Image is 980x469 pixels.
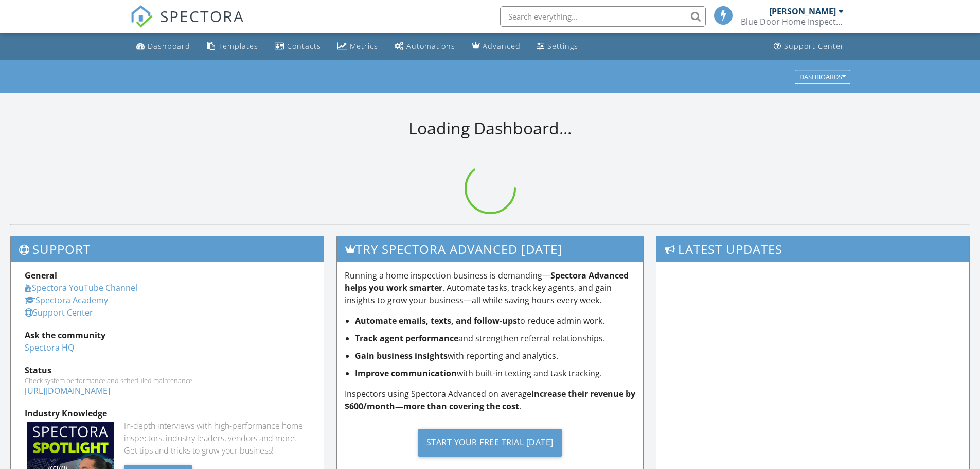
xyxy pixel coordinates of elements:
strong: General [25,270,57,281]
a: SPECTORA [130,14,244,36]
a: Metrics [333,37,382,56]
div: Settings [547,41,578,51]
div: Support Center [784,41,844,51]
a: Spectora Academy [25,294,108,306]
a: Spectora YouTube Channel [25,282,137,293]
a: [URL][DOMAIN_NAME] [25,385,110,396]
div: Start Your Free Trial [DATE] [418,429,562,457]
a: Settings [533,37,582,56]
strong: increase their revenue by $600/month—more than covering the cost [345,388,635,412]
div: Status [25,364,310,376]
input: Search everything... [500,6,706,27]
p: Running a home inspection business is demanding— . Automate tasks, track key agents, and gain ins... [345,269,636,306]
h3: Try spectora advanced [DATE] [337,236,644,262]
strong: Track agent performance [355,333,458,344]
a: Templates [203,37,262,56]
a: Support Center [25,307,93,318]
a: Start Your Free Trial [DATE] [345,421,636,464]
div: Dashboard [148,41,190,51]
div: Metrics [350,41,378,51]
strong: Spectora Advanced helps you work smarter [345,270,629,293]
div: Automations [406,41,455,51]
span: SPECTORA [160,5,244,27]
div: [PERSON_NAME] [769,6,836,16]
p: Inspectors using Spectora Advanced on average . [345,388,636,412]
a: Dashboard [132,37,194,56]
strong: Improve communication [355,368,457,379]
li: with built-in texting and task tracking. [355,367,636,379]
div: Advanced [483,41,521,51]
li: with reporting and analytics. [355,350,636,362]
li: to reduce admin work. [355,315,636,327]
button: Dashboards [795,70,850,84]
strong: Automate emails, texts, and follow-ups [355,315,517,326]
div: Blue Door Home Inspections [741,16,844,27]
strong: Gain business insights [355,350,448,361]
div: Industry Knowledge [25,407,310,420]
div: Templates [218,41,258,51]
div: Dashboards [799,73,846,80]
div: In-depth interviews with high-performance home inspectors, industry leaders, vendors and more. Ge... [124,420,310,457]
div: Check system performance and scheduled maintenance. [25,376,310,385]
a: Support Center [770,37,848,56]
h3: Latest Updates [656,236,969,262]
li: and strengthen referral relationships. [355,332,636,344]
div: Contacts [287,41,321,51]
h3: Support [11,236,324,262]
div: Ask the community [25,329,310,341]
a: Advanced [468,37,525,56]
img: The Best Home Inspection Software - Spectora [130,5,153,28]
a: Automations (Basic) [390,37,459,56]
a: Contacts [271,37,325,56]
a: Spectora HQ [25,342,74,353]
